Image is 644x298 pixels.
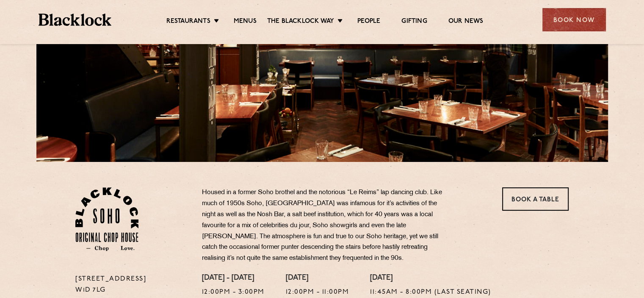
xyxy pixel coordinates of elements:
[357,17,380,27] a: People
[370,274,491,283] h4: [DATE]
[542,8,606,31] div: Book Now
[75,187,138,251] img: Soho-stamp-default.svg
[234,17,257,27] a: Menus
[267,17,334,27] a: The Blacklock Way
[370,287,491,298] p: 11:45am - 8:00pm (Last seating)
[401,17,427,27] a: Gifting
[202,287,265,298] p: 12:00pm - 3:00pm
[286,287,349,298] p: 12:00pm - 11:00pm
[202,274,265,283] h4: [DATE] - [DATE]
[502,187,569,211] a: Book a Table
[448,17,484,27] a: Our News
[166,17,210,27] a: Restaurants
[75,274,189,296] p: [STREET_ADDRESS] W1D 7LG
[39,14,112,26] img: BL_Textured_Logo-footer-cropped.svg
[202,187,452,264] p: Housed in a former Soho brothel and the notorious “Le Reims” lap dancing club. Like much of 1950s...
[286,274,349,283] h4: [DATE]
